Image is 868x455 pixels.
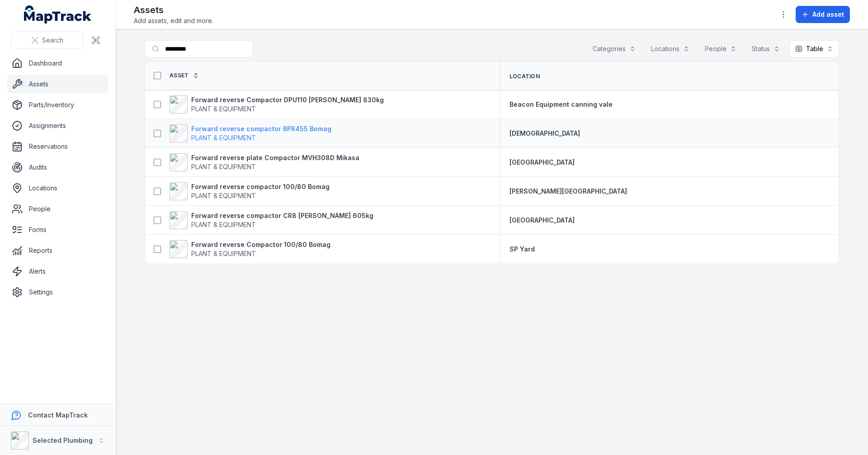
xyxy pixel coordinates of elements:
a: Locations [7,179,108,197]
button: Search [11,32,84,49]
a: [PERSON_NAME][GEOGRAPHIC_DATA] [509,187,627,196]
strong: Forward reverse compactor BPR455 Bomag [191,124,331,133]
span: Asset [170,72,189,79]
a: Forward reverse plate Compactor MVH308D MikasaPLANT & EQUIPMENT [170,153,359,171]
span: PLANT & EQUIPMENT [191,192,256,199]
span: PLANT & EQUIPMENT [191,134,256,142]
button: Add asset [796,6,850,23]
a: Forward reverse compactor CR8 [PERSON_NAME] 605kgPLANT & EQUIPMENT [170,211,373,229]
strong: Forward reverse compactor CR8 [PERSON_NAME] 605kg [191,211,373,220]
span: Beacon Equipment canning vale [509,100,613,108]
strong: Forward reverse plate Compactor MVH308D Mikasa [191,153,359,162]
a: Reservations [7,137,108,156]
strong: Selected Plumbing [33,436,93,444]
a: Forms [7,221,108,239]
span: [PERSON_NAME][GEOGRAPHIC_DATA] [509,187,627,195]
span: [GEOGRAPHIC_DATA] [509,216,575,224]
a: Asset [170,72,199,79]
strong: Forward reverse Compactor DPU110 [PERSON_NAME] 830kg [191,95,384,104]
a: Audits [7,158,108,176]
a: Forward reverse compactor 100/80 BomagPLANT & EQUIPMENT [170,182,330,200]
a: Dashboard [7,54,108,72]
a: People [7,200,108,218]
button: Status [746,40,786,57]
button: Locations [645,40,695,57]
button: People [699,40,742,57]
a: Parts/Inventory [7,96,108,114]
a: Forward reverse Compactor 100/80 BomagPLANT & EQUIPMENT [170,240,330,258]
a: Forward reverse compactor BPR455 BomagPLANT & EQUIPMENT [170,124,331,142]
span: SP Yard [509,245,535,253]
span: PLANT & EQUIPMENT [191,221,256,228]
button: Table [789,40,839,57]
a: Beacon Equipment canning vale [509,100,613,109]
span: PLANT & EQUIPMENT [191,163,256,171]
a: Assignments [7,117,108,135]
a: [GEOGRAPHIC_DATA] [509,158,575,167]
a: [GEOGRAPHIC_DATA] [509,216,575,225]
strong: Contact MapTrack [28,411,88,419]
span: PLANT & EQUIPMENT [191,105,256,113]
span: Add assets, edit and more. [134,16,213,25]
a: Alerts [7,262,108,280]
a: Forward reverse Compactor DPU110 [PERSON_NAME] 830kgPLANT & EQUIPMENT [170,95,384,114]
a: Assets [7,75,108,93]
button: Categories [587,40,642,57]
span: PLANT & EQUIPMENT [191,250,256,257]
span: Add asset [812,10,844,19]
a: Reports [7,242,108,260]
a: Settings [7,283,108,301]
strong: Forward reverse Compactor 100/80 Bomag [191,240,330,249]
a: SP Yard [509,245,535,254]
h2: Assets [134,4,213,16]
a: [DEMOGRAPHIC_DATA] [509,129,580,138]
span: Location [509,73,540,80]
a: MapTrack [24,5,92,24]
span: [GEOGRAPHIC_DATA] [509,158,575,166]
strong: Forward reverse compactor 100/80 Bomag [191,182,330,191]
span: [DEMOGRAPHIC_DATA] [509,129,580,137]
span: Search [42,36,63,45]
